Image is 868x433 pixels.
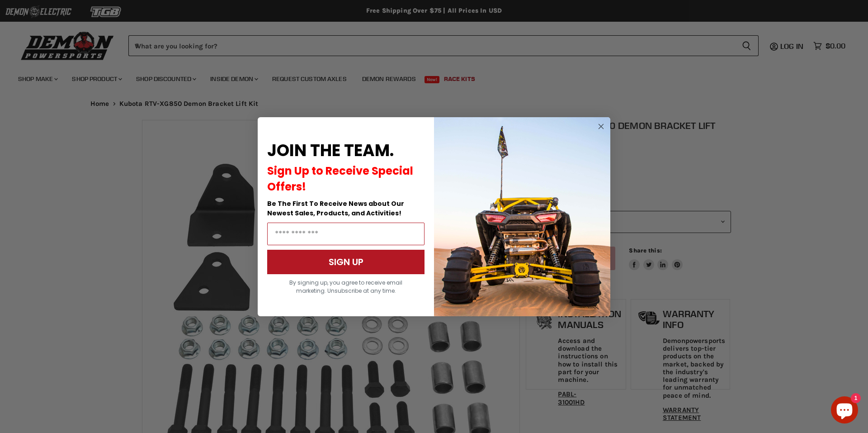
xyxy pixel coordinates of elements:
[828,396,861,426] inbox-online-store-chat: Shopify online store chat
[434,117,610,316] img: a9095488-b6e7-41ba-879d-588abfab540b.jpeg
[595,121,607,132] button: Close dialog
[267,250,425,274] button: SIGN UP
[267,199,404,218] span: Be The First To Receive News about Our Newest Sales, Products, and Activities!
[267,163,413,194] span: Sign Up to Receive Special Offers!
[289,279,402,295] span: By signing up, you agree to receive email marketing. Unsubscribe at any time.
[267,139,394,162] span: JOIN THE TEAM.
[267,223,425,245] input: Email Address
